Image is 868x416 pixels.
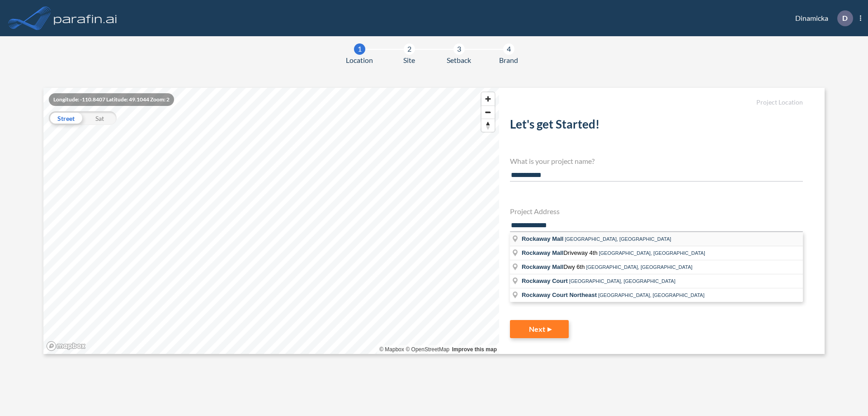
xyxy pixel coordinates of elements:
button: Zoom in [481,92,495,105]
a: Mapbox [379,346,404,353]
button: Zoom out [481,105,495,119]
a: Improve this map [452,346,497,353]
span: [GEOGRAPHIC_DATA], [GEOGRAPHIC_DATA] [598,292,704,298]
img: logo [52,9,119,27]
span: Reset bearing to north [481,119,495,132]
button: Next [510,320,569,338]
div: 2 [404,43,415,55]
span: Rockaway Court Northeast [522,292,597,298]
span: Rockaway Court [522,277,568,284]
span: [GEOGRAPHIC_DATA], [GEOGRAPHIC_DATA] [586,264,692,270]
span: [GEOGRAPHIC_DATA], [GEOGRAPHIC_DATA] [565,236,671,242]
h5: Project Location [510,99,803,106]
span: Driveway 4th [522,249,599,256]
div: Dinamicka [782,10,861,26]
a: OpenStreetMap [406,346,449,353]
div: Street [49,111,83,125]
div: 3 [453,43,465,55]
h4: Project Address [510,207,803,215]
span: Site [403,55,415,66]
p: D [842,14,848,22]
h4: What is your project name? [510,157,803,165]
div: Sat [83,111,117,125]
span: Rockaway Mall [522,249,564,256]
a: Mapbox homepage [46,341,86,351]
span: Brand [499,55,518,66]
div: Longitude: -110.8407 Latitude: 49.1044 Zoom: 2 [49,93,174,106]
span: [GEOGRAPHIC_DATA], [GEOGRAPHIC_DATA] [569,278,675,284]
h2: Let's get Started! [510,117,803,135]
span: Dwy 6th [522,263,586,270]
button: Reset bearing to north [481,119,495,132]
span: [GEOGRAPHIC_DATA], [GEOGRAPHIC_DATA] [599,250,705,256]
div: 4 [503,43,514,55]
span: Rockaway Mall [522,263,564,270]
div: 1 [354,43,365,55]
span: Rockaway Mall [522,235,564,242]
canvas: Map [43,88,499,354]
span: Zoom out [481,106,495,119]
span: Location [346,55,373,66]
span: Setback [447,55,471,66]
